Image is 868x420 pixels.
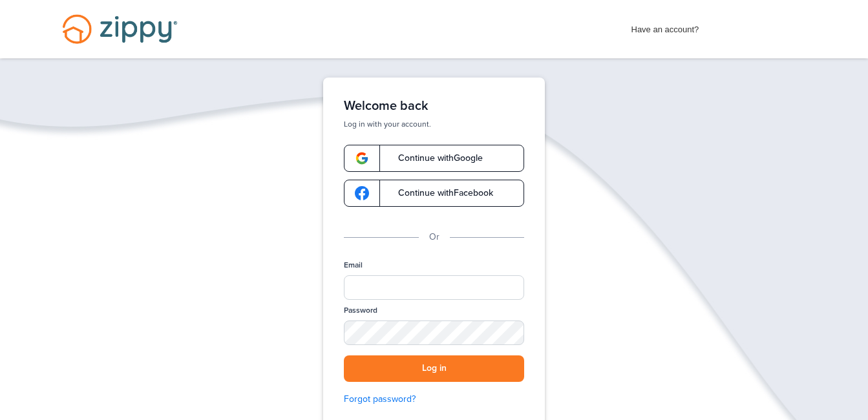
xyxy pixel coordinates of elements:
[344,260,363,271] label: Email
[631,16,699,37] span: Have an account?
[344,392,524,406] a: Forgot password?
[344,145,524,172] a: google-logoContinue withGoogle
[385,189,493,198] span: Continue with Facebook
[355,186,369,200] img: google-logo
[344,355,524,382] button: Log in
[344,180,524,207] a: google-logoContinue withFacebook
[344,275,524,300] input: Email
[385,154,483,163] span: Continue with Google
[344,119,524,129] p: Log in with your account.
[344,305,377,316] label: Password
[355,151,369,165] img: google-logo
[344,98,524,114] h1: Welcome back
[429,230,439,244] p: Or
[344,320,524,345] input: Password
